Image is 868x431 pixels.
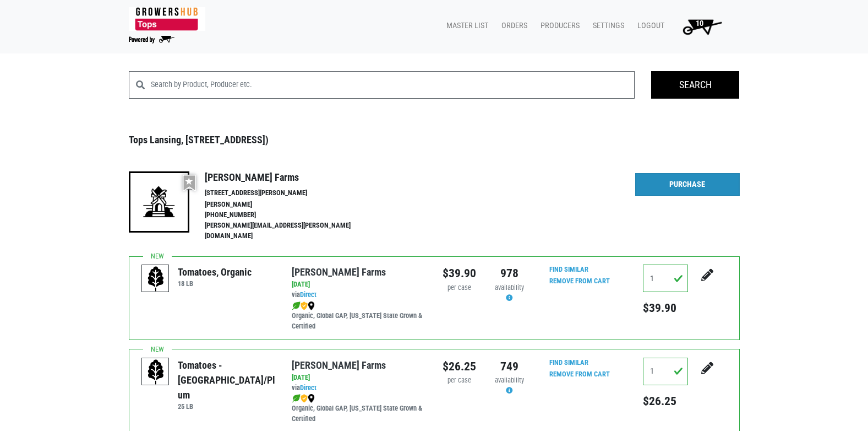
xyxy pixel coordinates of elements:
[292,301,301,310] img: leaf-e5c59151409436ccce96b2ca1b28e03c.png
[300,384,316,392] a: Direct
[493,15,532,36] a: Orders
[178,265,252,279] div: Tomatoes, Organic
[493,358,526,375] div: 749
[629,15,669,36] a: Logout
[129,134,740,146] h3: Tops Lansing, [STREET_ADDRESS])
[292,300,425,332] div: Organic, Global GAP, [US_STATE] State Grown & Certified
[549,358,588,367] a: Find Similar
[443,283,476,293] div: per case
[142,265,170,293] img: placeholder-variety-43d6402dacf2d531de610a020419775a.svg
[495,283,524,292] span: availability
[678,15,727,37] img: Cart
[532,15,584,36] a: Producers
[129,36,174,44] img: Powered by Big Wheelbarrow
[178,279,252,288] h6: 18 LB
[543,368,616,381] input: Remove From Cart
[443,375,476,386] div: per case
[205,188,374,198] li: [STREET_ADDRESS][PERSON_NAME]
[643,265,688,292] input: Qty
[292,373,425,383] div: [DATE]
[178,402,275,411] h6: 25 LB
[493,265,526,282] div: 978
[205,171,374,184] h4: [PERSON_NAME] Farms
[292,383,425,394] div: via
[495,376,524,384] span: availability
[292,266,386,278] a: [PERSON_NAME] Farms
[292,359,386,371] a: [PERSON_NAME] Farms
[438,15,493,36] a: Master List
[301,301,308,310] img: safety-e55c860ca8c00a9c171001a62a92dabd.png
[651,71,739,99] input: Search
[643,358,688,385] input: Qty
[292,279,425,290] div: [DATE]
[129,171,189,232] img: 19-7441ae2ccb79c876ff41c34f3bd0da69.png
[129,7,205,31] img: 279edf242af8f9d49a69d9d2afa010fb.png
[308,301,315,310] img: map_marker-0e94453035b3232a4d21701695807de9.png
[205,220,374,241] li: [PERSON_NAME][EMAIL_ADDRESS][PERSON_NAME][DOMAIN_NAME]
[584,15,629,36] a: Settings
[643,394,688,408] h5: $26.25
[443,358,476,375] div: $26.25
[292,393,425,424] div: Organic, Global GAP, [US_STATE] State Grown & Certified
[151,71,635,99] input: Search by Product, Producer etc.
[205,200,374,210] li: [PERSON_NAME]
[178,358,275,402] div: Tomatoes - [GEOGRAPHIC_DATA]/Plum
[696,19,703,28] span: 10
[205,210,374,220] li: [PHONE_NUMBER]
[292,290,425,300] div: via
[549,265,588,273] a: Find Similar
[142,358,170,386] img: placeholder-variety-43d6402dacf2d531de610a020419775a.svg
[301,394,308,403] img: safety-e55c860ca8c00a9c171001a62a92dabd.png
[443,265,476,282] div: $39.90
[643,301,688,315] h5: $39.90
[669,15,731,37] a: 10
[543,275,616,288] input: Remove From Cart
[308,394,315,403] img: map_marker-0e94453035b3232a4d21701695807de9.png
[300,290,316,299] a: Direct
[635,173,740,196] a: Purchase
[292,394,301,403] img: leaf-e5c59151409436ccce96b2ca1b28e03c.png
